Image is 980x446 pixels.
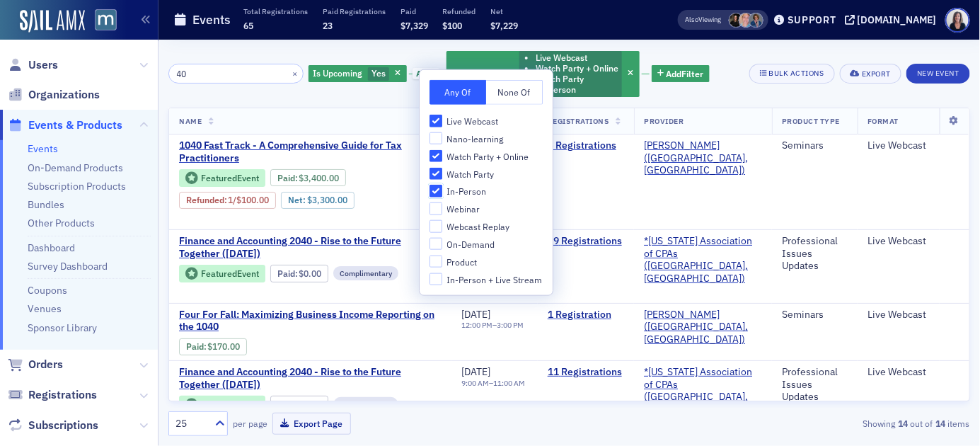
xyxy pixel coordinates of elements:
span: $7,229 [491,20,519,31]
label: In-Person [430,185,543,198]
input: Nano-learning [430,132,442,145]
button: New Event [906,64,970,84]
label: Webcast Replay [430,220,543,233]
strong: 14 [896,417,911,430]
span: $3,400.00 [299,173,339,183]
span: 65 [243,20,253,31]
label: Watch Party [430,167,543,180]
span: $3,300.00 [307,195,347,205]
a: Survey Dashboard [28,260,108,273]
div: Featured Event [201,270,259,278]
div: Featured Event [201,174,259,182]
label: On-Demand [430,238,543,251]
div: Live Webcast [867,139,959,152]
span: : [186,195,229,205]
a: 1040 Fast Track - A Comprehensive Guide for Tax Practitioners [179,139,442,164]
span: $7,329 [400,20,428,31]
li: Watch Party + Online [536,63,618,74]
div: Net: $330000 [281,192,354,209]
a: View Homepage [85,9,117,33]
span: and [413,68,440,79]
button: [DOMAIN_NAME] [845,15,942,25]
a: Users [8,57,58,73]
a: Events [28,142,58,155]
label: Nano-learning [430,132,543,145]
span: Product [447,256,478,268]
span: Users [28,57,58,73]
span: Format [867,116,899,126]
a: Subscriptions [8,418,98,433]
a: 11 Registrations [548,366,624,379]
p: Net [491,6,519,16]
div: Featured Event [179,265,265,282]
div: Live Webcast [867,309,959,321]
input: Webcast Replay [430,220,442,233]
span: Provider [644,116,684,126]
li: Live Webcast [536,52,618,63]
div: Paid: 2 - $17000 [179,338,247,355]
input: In-Person + Live Stream [430,273,442,285]
span: $170.00 [208,341,241,352]
span: : [277,399,299,410]
span: $0.00 [299,399,321,410]
button: × [289,67,301,79]
label: Webinar [430,202,543,215]
a: *[US_STATE] Association of CPAs ([GEOGRAPHIC_DATA], [GEOGRAPHIC_DATA]) [644,366,762,416]
time: 3:00 PM [497,320,524,330]
a: Organizations [8,87,100,103]
span: $100.00 [237,195,270,205]
div: Professional Issues Updates [782,235,848,273]
span: *Maryland Association of CPAs (Timonium, MD) [644,235,762,285]
strong: 14 [933,417,948,430]
div: Paid: 13 - $0 [270,396,328,413]
p: Paid Registrations [323,6,386,16]
span: Organizations [28,87,100,103]
span: In-Person + Live Stream [447,273,543,285]
a: Four For Fall: Maximizing Business Income Reporting on the 1040 [179,309,442,333]
input: On-Demand [430,238,442,251]
div: Showing out of items [713,417,970,430]
a: 8 Registrations [548,139,624,152]
button: Export [840,64,901,84]
a: Events & Products [8,118,122,133]
p: Total Registrations [243,6,308,16]
input: Watch Party + Online [430,149,442,162]
a: Paid [277,399,295,410]
a: Paid [277,173,295,183]
span: Watch Party [447,168,495,180]
a: Orders [8,357,63,372]
a: Dashboard [28,241,75,254]
img: SailAMX [20,10,85,33]
time: 12:00 PM [461,320,492,330]
span: Profile [945,8,970,33]
span: On-Demand [447,239,495,251]
span: In-Person [447,185,487,198]
div: Live Webcast [867,235,959,248]
span: : [277,173,299,183]
span: Werner-Rocca (Flourtown, PA) [644,309,762,346]
span: Name [179,116,202,126]
label: Live Webcast [430,115,543,127]
p: Paid [400,6,428,16]
span: : [277,268,299,279]
h1: Events [192,11,231,28]
span: [DATE] [461,365,490,378]
div: Also [686,15,699,24]
a: [PERSON_NAME] ([GEOGRAPHIC_DATA], [GEOGRAPHIC_DATA]) [644,139,762,177]
label: Watch Party + Online [430,149,543,162]
input: Webinar [430,202,442,215]
span: Webcast Replay [447,221,510,233]
a: [PERSON_NAME] ([GEOGRAPHIC_DATA], [GEOGRAPHIC_DATA]) [644,309,762,346]
div: Featured Event [179,396,265,413]
span: Delivery Format [451,67,514,79]
span: Werner-Rocca (Flourtown, PA) [644,139,762,177]
span: Nano-learning [447,133,504,145]
li: Watch Party [536,74,618,84]
span: Registrations [28,387,97,403]
span: Lauren McDonough [729,13,744,28]
span: *Maryland Association of CPAs (Timonium, MD) [644,366,762,416]
span: Finance and Accounting 2040 - Rise to the Future Together (October 2025) [179,235,442,260]
span: Events & Products [28,118,122,133]
time: 9:00 AM [461,378,489,388]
